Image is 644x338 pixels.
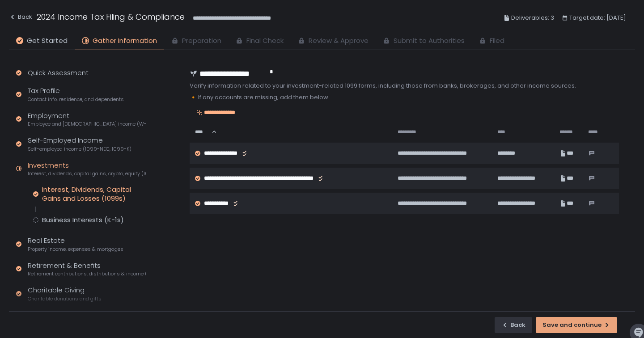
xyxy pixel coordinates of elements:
span: Contact info, residence, and dependents [28,96,124,103]
span: Charitable donations and gifts [28,296,102,302]
span: Filed [490,36,504,46]
div: Interest, Dividends, Capital Gains and Losses (1099s) [42,185,146,203]
span: Preparation [182,36,221,46]
span: Submit to Authorities [394,36,465,46]
span: Self-employed income (1099-NEC, 1099-K) [28,146,131,152]
span: Retirement contributions, distributions & income (1099-R, 5498) [28,270,146,277]
h1: 2024 Income Tax Filing & Compliance [37,11,185,23]
span: Deliverables: 3 [511,13,554,23]
button: Back [9,11,32,25]
div: Charitable Giving [28,285,102,302]
div: Back [9,12,32,22]
span: Interest, dividends, capital gains, crypto, equity (1099s, K-1s) [28,170,146,177]
div: Family & Education [28,310,142,327]
span: Gather Information [93,36,157,46]
div: Investments [28,161,146,177]
div: Quick Assessment [28,68,89,78]
button: Back [495,317,532,333]
span: Review & Approve [309,36,369,46]
span: Final Check [246,36,284,46]
div: Back [501,321,525,329]
div: Real Estate [28,236,123,253]
div: Self-Employed Income [28,135,131,152]
div: Employment [28,111,146,128]
span: Target date: [DATE] [569,13,626,23]
div: Tax Profile [28,86,124,103]
div: 🔸 If any accounts are missing, add them below. [190,93,619,101]
button: Save and continue [536,317,617,333]
div: Save and continue [542,321,610,329]
span: Employee and [DEMOGRAPHIC_DATA] income (W-2s) [28,121,146,127]
div: Retirement & Benefits [28,261,146,278]
span: Property income, expenses & mortgages [28,246,123,253]
div: Business Interests (K-1s) [42,215,124,224]
div: Verify information related to your investment-related 1099 forms, including those from banks, bro... [190,82,619,90]
span: Get Started [27,36,68,46]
